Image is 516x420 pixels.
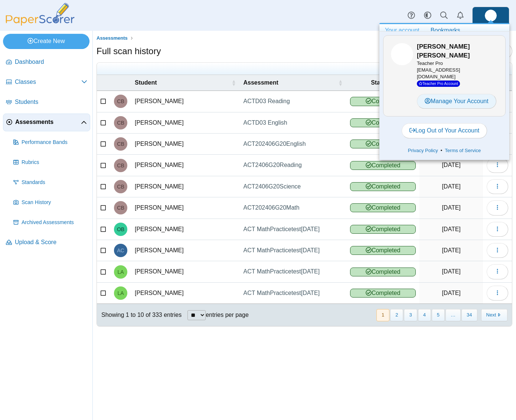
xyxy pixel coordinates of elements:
span: Assessments [15,118,81,126]
a: PaperScorer [3,20,77,27]
span: Student : Activate to sort [231,79,236,86]
a: ACTD03 English [239,112,346,133]
span: Status [350,79,410,87]
span: Standards [22,179,87,186]
time: Feb 19, 2025 at 11:55 AM [442,226,460,232]
span: Completed [350,246,416,255]
img: ps.7yZonqXGkLzldu0h [485,10,497,22]
td: [PERSON_NAME] [131,283,239,304]
span: Completed [350,182,416,191]
span: Assessments [97,35,128,41]
button: 3 [404,309,417,321]
td: [PERSON_NAME] [131,176,239,197]
a: ACT MathPracticetest[DATE] [239,261,346,282]
td: [PERSON_NAME] [131,240,239,261]
a: Standards [10,174,90,191]
span: Omar Baduy [117,227,124,232]
span: Completed [350,118,416,127]
span: Scan History [22,199,87,206]
a: Create New [3,34,89,49]
button: 2 [390,309,403,321]
a: Manage Your Account [417,94,496,109]
a: ACT MathPracticetest[DATE] [239,283,346,303]
img: ps.7yZonqXGkLzldu0h [391,43,413,65]
span: Archived Assessments [22,219,87,226]
a: Assessments [95,34,130,43]
time: Mar 21, 2025 at 9:14 AM [442,162,460,168]
td: [PERSON_NAME] [131,134,239,155]
h1: Full scan history [97,45,161,58]
span: Completed [350,225,416,234]
span: Completed [350,140,416,148]
time: Feb 19, 2025 at 10:52 AM [442,247,460,253]
span: Camila Borja [117,141,124,147]
nav: pagination [376,309,507,321]
span: Performance Bands [22,139,87,146]
a: ACT2406G20Reading [239,155,346,175]
a: ACTD03 Reading [239,91,346,112]
span: Completed [350,268,416,276]
a: ACT MathPracticetest[DATE] [239,240,346,261]
td: [PERSON_NAME] [131,91,239,112]
span: Leonardo Avila [117,269,124,275]
a: Bookmarks [425,24,466,37]
span: Camila Borja [117,99,124,104]
span: Luisa Elena Perez Matias [391,43,413,65]
time: Mar 21, 2025 at 9:10 AM [442,183,460,190]
time: Feb 19, 2025 at 10:52 AM [442,268,460,275]
button: Next [481,309,507,321]
span: Rubrics [22,159,87,166]
span: Completed [350,203,416,212]
button: 1 [376,309,389,321]
span: Luisa Elena Perez Matias [485,10,497,22]
h3: [PERSON_NAME] [PERSON_NAME] [417,42,498,60]
span: Camila Borja [117,120,124,125]
a: Upload & Score [3,234,90,252]
span: Students [15,98,87,106]
span: Upload & Score [15,238,87,246]
td: [PERSON_NAME] [131,197,239,219]
span: Completed [350,161,416,170]
a: Alerts [452,7,468,24]
a: ACT202406G20English [239,134,346,154]
a: Scan History [10,194,90,211]
a: Classes [3,73,90,91]
a: ACT MathPracticetest[DATE] [239,219,346,240]
a: Log Out of Your Account [402,123,487,138]
span: Camila Borja [117,205,124,210]
a: Assessments [3,114,90,131]
span: … [445,309,461,321]
a: Terms of Service [442,147,483,154]
a: ACT202406G20Math [239,197,346,218]
span: Camila Borja [117,163,124,168]
span: Ana Sofia Cadena [117,248,124,253]
div: • [383,145,506,156]
span: Completed [350,289,416,298]
span: Completed [350,97,416,106]
span: Assessment : Activate to sort [338,79,343,86]
div: [EMAIL_ADDRESS][DOMAIN_NAME] [417,60,498,87]
a: Rubrics [10,154,90,171]
a: ps.7yZonqXGkLzldu0h [472,7,509,24]
span: Teacher Pro Account [417,81,460,87]
time: Feb 19, 2025 at 10:52 AM [442,290,460,296]
span: Dashboard [15,58,87,66]
span: Assessment [243,79,337,87]
span: Classes [15,78,81,86]
time: Mar 21, 2025 at 9:07 AM [442,204,460,211]
a: Students [3,93,90,111]
span: Teacher Pro [417,60,443,66]
a: ACT2406G20Science [239,176,346,197]
td: [PERSON_NAME] [131,219,239,240]
span: Student [135,79,230,87]
a: Performance Bands [10,134,90,151]
img: PaperScorer [3,3,77,26]
div: Showing 1 to 10 of 333 entries [97,304,182,326]
td: [PERSON_NAME] [131,261,239,282]
a: Dashboard [3,53,90,71]
button: 5 [432,309,445,321]
td: [PERSON_NAME] [131,112,239,134]
a: Privacy Policy [405,147,441,154]
span: Camila Borja [117,184,124,189]
a: Your account [379,24,425,37]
